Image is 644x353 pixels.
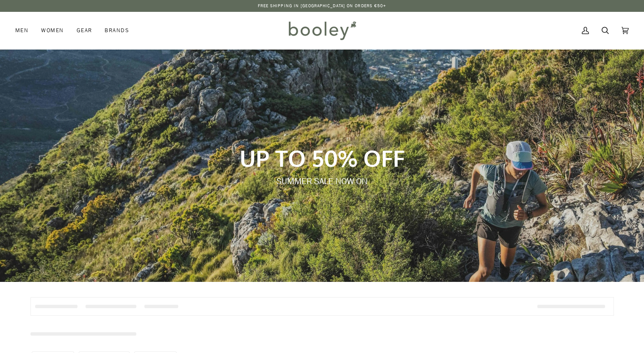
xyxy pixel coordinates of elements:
span: Brands [105,26,129,35]
span: Men [15,26,28,35]
a: Brands [98,12,135,49]
p: Free Shipping in [GEOGRAPHIC_DATA] on Orders €50+ [258,3,387,9]
p: SUMMER SALE NOW ON [133,175,512,188]
a: Women [35,12,70,49]
a: Gear [70,12,99,49]
span: Women [41,26,64,35]
p: UP TO 50% OFF [133,144,512,172]
a: Men [15,12,35,49]
span: Gear [77,26,92,35]
img: Booley [285,18,359,43]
